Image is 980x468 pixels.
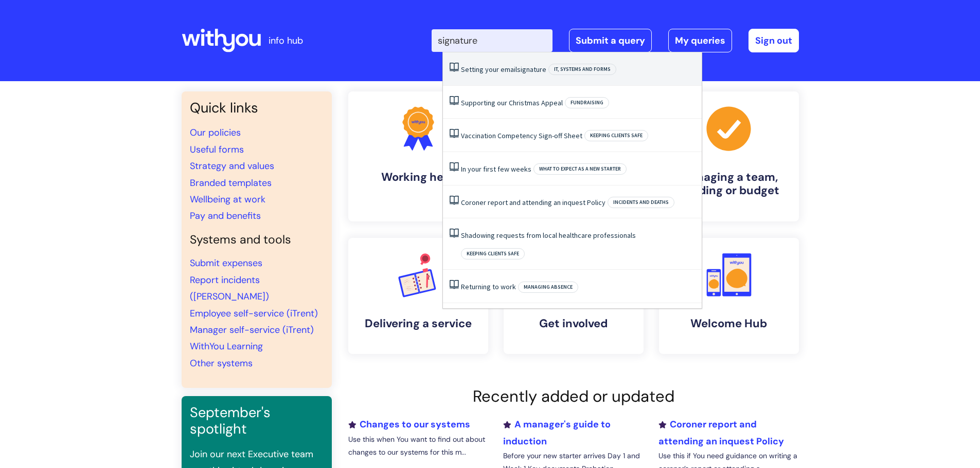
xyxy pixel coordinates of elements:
a: Our policies [190,126,241,139]
a: WithYou Learning [190,340,263,352]
a: Welcome Hub [659,238,799,354]
a: Pay and benefits [190,210,261,222]
div: | - [432,29,799,52]
a: Report incidents ([PERSON_NAME]) [190,274,269,303]
span: signature [517,65,546,74]
span: Keeping clients safe [584,130,648,141]
h4: Welcome Hub [667,317,791,330]
a: Working here [348,91,488,221]
a: A manager's guide to induction [503,418,611,447]
a: Sign out [749,29,799,52]
a: Strategy and values [190,160,274,172]
h3: Quick links [190,100,324,116]
a: Vaccination Competency Sign-off Sheet [461,131,582,140]
h4: Get involved [512,317,635,330]
h4: Working here [357,171,480,184]
h4: Managing a team, building or budget [667,171,791,198]
h3: September's spotlight [190,404,324,438]
a: Shadowing requests from local healthcare professionals [461,231,636,240]
a: Returning to work [461,282,516,291]
a: Wellbeing at work [190,193,265,205]
span: IT, systems and forms [548,64,616,75]
a: Managing a team, building or budget [659,91,799,221]
h4: Delivering a service [357,317,480,330]
a: In your first few weeks [461,164,531,174]
a: Branded templates [190,177,272,189]
span: Fundraising [565,97,609,108]
a: Supporting our Christmas Appeal [461,98,563,107]
span: Incidents and deaths [608,197,674,208]
a: Delivering a service [348,238,488,354]
h2: Recently added or updated [348,387,799,406]
a: Submit a query [569,29,652,52]
a: Setting your emailsignature [461,65,546,74]
a: Useful forms [190,143,244,156]
input: Search [432,29,553,52]
a: Submit expenses [190,257,262,269]
a: Manager self-service (iTrent) [190,324,314,336]
a: My queries [668,29,732,52]
h4: Systems and tools [190,233,324,247]
a: Other systems [190,357,253,369]
span: Keeping clients safe [461,248,525,259]
a: Coroner report and attending an inquest Policy [461,198,605,207]
p: info hub [269,32,303,49]
a: Changes to our systems [348,418,470,430]
span: Managing absence [518,282,578,293]
p: Use this when You want to find out about changes to our systems for this m... [348,433,488,459]
a: Employee self-service (iTrent) [190,307,318,320]
a: Coroner report and attending an inquest Policy [658,418,784,447]
span: What to expect as a new starter [533,163,627,175]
